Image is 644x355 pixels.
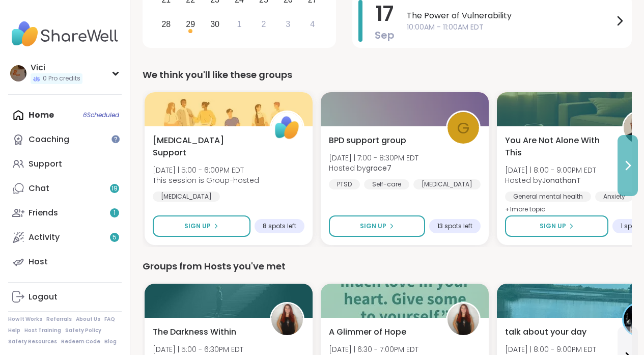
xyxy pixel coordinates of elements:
a: Host [8,250,122,274]
div: 1 [237,17,242,31]
a: Host Training [24,327,61,334]
span: Sign Up [540,222,566,231]
span: Hosted by [329,163,418,173]
a: Blog [104,338,117,345]
div: Activity [29,232,60,243]
div: Chat [29,183,49,194]
div: Vici [31,62,82,73]
span: talk about your day [505,326,586,338]
span: Sep [375,28,395,42]
span: 1 [114,209,116,217]
a: Coaching [8,127,122,152]
div: 3 [286,17,290,31]
img: SarahR83 [271,304,303,335]
div: Friends [29,207,58,219]
a: Redeem Code [61,338,100,345]
a: Safety Policy [65,327,101,334]
a: Friends1 [8,201,122,225]
div: PTSD [329,179,360,189]
div: Choose Friday, October 3rd, 2025 [277,13,299,35]
span: 8 spots left [263,222,296,230]
div: Support [29,158,62,170]
div: Self-care [364,179,409,189]
div: 28 [161,17,171,31]
button: Sign Up [505,215,608,237]
span: BPD support group [329,134,406,147]
span: g [457,116,469,140]
span: 5 [113,233,117,242]
a: Help [8,327,20,334]
img: ShareWell [271,112,303,144]
span: [DATE] | 7:00 - 8:30PM EDT [329,153,418,163]
span: [DATE] | 6:30 - 7:00PM EDT [329,344,418,354]
img: ShareWell Nav Logo [8,16,122,52]
span: The Darkness Within [153,326,236,338]
span: [DATE] | 8:00 - 9:00PM EDT [505,165,596,175]
span: [MEDICAL_DATA] Support [153,134,259,159]
span: [DATE] | 5:00 - 6:30PM EDT [153,344,243,354]
span: A Glimmer of Hope [329,326,406,338]
div: Choose Sunday, September 28th, 2025 [155,13,177,35]
div: Choose Tuesday, September 30th, 2025 [204,13,226,35]
div: [MEDICAL_DATA] [413,179,481,189]
button: Sign Up [153,215,250,237]
div: Coaching [29,134,69,145]
a: Chat19 [8,176,122,201]
span: [DATE] | 5:00 - 6:00PM EDT [153,165,259,175]
a: Logout [8,285,122,309]
span: Sign Up [184,222,211,231]
a: Referrals [46,316,72,323]
a: Activity5 [8,225,122,250]
span: 0 Pro credits [43,74,80,83]
div: Anxiety [595,192,633,202]
div: 30 [210,17,219,31]
a: About Us [76,316,100,323]
div: Choose Thursday, October 2nd, 2025 [253,13,275,35]
a: How It Works [8,316,42,323]
div: Groups from Hosts you've met [143,259,632,274]
a: Support [8,152,122,176]
img: SarahR83 [447,304,479,335]
div: General mental health [505,192,591,202]
a: FAQ [104,316,115,323]
div: We think you'll like these groups [143,68,632,82]
b: JonathanT [542,175,581,185]
span: 19 [111,184,118,193]
iframe: Spotlight [111,135,120,143]
span: 10:00AM - 11:00AM EDT [407,22,613,33]
span: [DATE] | 8:00 - 9:00PM EDT [505,344,596,354]
div: 4 [310,17,315,31]
div: Choose Saturday, October 4th, 2025 [301,13,323,35]
b: grace7 [366,163,391,173]
a: Safety Resources [8,338,57,345]
div: Host [29,256,48,267]
span: You Are Not Alone With This [505,134,611,159]
span: The Power of Vulnerability [407,10,613,22]
div: Choose Monday, September 29th, 2025 [180,13,202,35]
span: Hosted by [505,175,596,185]
button: Sign Up [329,215,425,237]
div: Logout [29,291,58,303]
div: [MEDICAL_DATA] [153,192,220,202]
div: 2 [261,17,266,31]
span: This session is Group-hosted [153,175,259,185]
img: Vici [10,65,26,81]
span: 13 spots left [437,222,472,230]
span: Sign Up [360,222,386,231]
div: Choose Wednesday, October 1st, 2025 [229,13,250,35]
div: 29 [186,17,195,31]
